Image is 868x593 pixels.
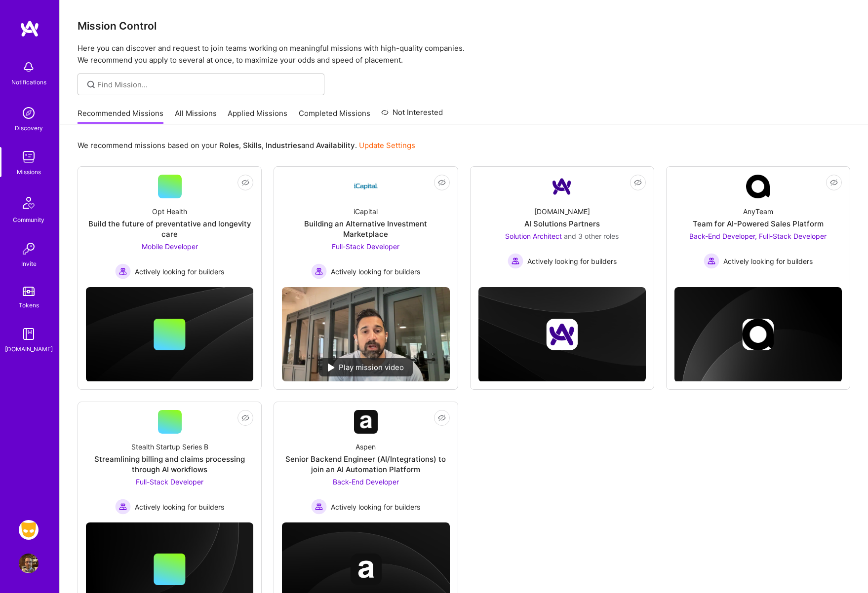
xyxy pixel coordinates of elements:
div: [DOMAIN_NAME] [534,206,590,217]
span: Actively looking for builders [135,266,224,277]
img: guide book [19,324,39,344]
span: and 3 other roles [564,232,619,240]
span: Actively looking for builders [331,502,420,512]
div: AI Solutions Partners [524,219,600,229]
img: Grindr: Mobile + BE + Cloud [19,520,39,540]
img: User Avatar [19,554,39,573]
a: Company Logo[DOMAIN_NAME]AI Solutions PartnersSolution Architect and 3 other rolesActively lookin... [478,175,646,274]
span: Actively looking for builders [723,256,813,266]
img: Company Logo [354,175,378,198]
img: logo [20,20,39,37]
img: tokens [23,287,35,296]
img: teamwork [19,147,39,167]
div: Team for AI-Powered Sales Platform [693,219,824,229]
a: Completed Missions [299,108,370,124]
img: Community [17,191,40,215]
input: Find Mission... [97,79,317,90]
span: Back-End Developer, Full-Stack Developer [689,232,827,240]
span: Full-Stack Developer [136,478,203,486]
img: No Mission [282,287,449,381]
div: AnyTeam [743,206,773,217]
a: Company LogoAnyTeamTeam for AI-Powered Sales PlatformBack-End Developer, Full-Stack Developer Act... [674,175,842,274]
img: Actively looking for builders [704,253,719,269]
img: Company logo [350,554,382,585]
span: Full-Stack Developer [332,242,399,251]
i: icon EyeClosed [438,414,446,422]
img: Company logo [546,319,578,350]
div: Community [13,215,44,225]
i: icon EyeClosed [634,179,642,186]
img: Invite [19,239,39,259]
div: Opt Health [152,206,187,217]
span: Mobile Developer [142,242,198,251]
span: Actively looking for builders [331,266,420,277]
a: Not Interested [381,107,443,124]
img: Actively looking for builders [115,263,131,279]
i: icon EyeClosed [438,179,446,186]
span: Actively looking for builders [135,502,224,512]
a: Grindr: Mobile + BE + Cloud [16,520,41,540]
img: cover [86,287,253,382]
b: Roles [219,141,239,150]
a: All Missions [175,108,217,124]
div: [DOMAIN_NAME] [5,344,53,354]
img: Company Logo [354,410,378,434]
i: icon SearchGrey [85,79,97,90]
img: discovery [19,103,39,123]
i: icon EyeClosed [241,179,249,186]
span: Solution Architect [505,232,562,240]
img: cover [478,287,646,382]
div: Missions [17,167,41,177]
img: bell [19,57,39,77]
i: icon EyeClosed [241,414,249,422]
div: Discovery [15,123,43,133]
span: Actively looking for builders [527,256,617,266]
b: Industries [266,141,301,150]
div: Senior Backend Engineer (AI/Integrations) to join an AI Automation Platform [282,454,449,475]
img: Company Logo [746,175,770,198]
p: We recommend missions based on your , , and . [78,140,415,150]
b: Availability [316,141,355,150]
div: Play mission video [319,358,413,376]
img: Actively looking for builders [115,499,131,515]
div: Stealth Startup Series B [131,442,208,452]
img: Company Logo [550,175,574,198]
a: Stealth Startup Series BStreamlining billing and claims processing through AI workflowsFull-Stack... [86,410,253,515]
span: Back-End Developer [333,478,399,486]
img: Actively looking for builders [311,499,327,515]
img: Actively looking for builders [508,253,523,269]
img: play [328,364,335,371]
img: Company logo [742,319,774,350]
div: Building an Alternative Investment Marketplace [282,219,449,239]
div: Aspen [355,442,376,452]
a: Company LogoiCapitalBuilding an Alternative Investment MarketplaceFull-Stack Developer Actively l... [282,175,449,279]
img: Actively looking for builders [311,263,327,279]
i: icon EyeClosed [830,179,838,186]
b: Skills [243,141,262,150]
div: Notifications [11,77,46,87]
a: Recommended Missions [78,108,163,124]
img: cover [674,287,842,382]
div: Build the future of preventative and longevity care [86,219,253,239]
a: Update Settings [359,141,415,150]
p: Here you can discover and request to join teams working on meaningful missions with high-quality ... [78,42,850,66]
a: User Avatar [16,554,41,573]
div: iCapital [354,206,378,217]
a: Applied Missions [228,108,287,124]
a: Company LogoAspenSenior Backend Engineer (AI/Integrations) to join an AI Automation PlatformBack-... [282,410,449,515]
div: Invite [21,259,37,269]
a: Opt HealthBuild the future of preventative and longevity careMobile Developer Actively looking fo... [86,175,253,279]
div: Streamlining billing and claims processing through AI workflows [86,454,253,475]
div: Tokens [19,300,39,310]
h3: Mission Control [78,20,850,32]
